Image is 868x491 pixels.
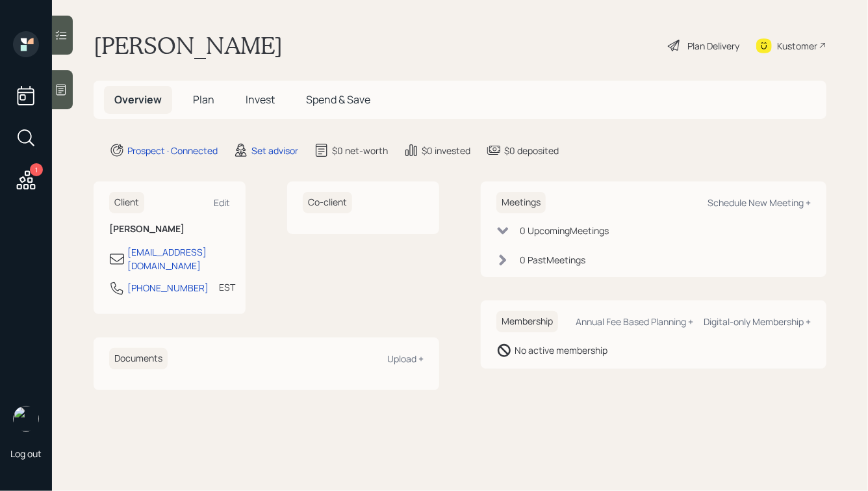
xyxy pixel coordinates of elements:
[109,192,144,213] h6: Client
[704,315,811,328] div: Digital-only Membership +
[520,224,609,237] div: 0 Upcoming Meeting s
[214,196,230,209] div: Edit
[246,92,275,107] span: Invest
[708,196,811,209] div: Schedule New Meeting +
[387,352,424,365] div: Upload +
[251,144,298,157] div: Set advisor
[127,144,218,157] div: Prospect · Connected
[127,281,209,295] div: [PHONE_NUMBER]
[576,315,693,328] div: Annual Fee Based Planning +
[303,192,352,213] h6: Co-client
[422,144,470,157] div: $0 invested
[193,92,214,107] span: Plan
[114,92,162,107] span: Overview
[504,144,559,157] div: $0 deposited
[515,343,607,357] div: No active membership
[219,280,235,294] div: EST
[496,192,546,213] h6: Meetings
[13,406,39,432] img: hunter_neumayer.jpg
[10,447,42,460] div: Log out
[306,92,370,107] span: Spend & Save
[520,253,585,267] div: 0 Past Meeting s
[30,163,43,176] div: 1
[109,348,168,369] h6: Documents
[332,144,388,157] div: $0 net-worth
[109,224,230,235] h6: [PERSON_NAME]
[687,39,739,53] div: Plan Delivery
[777,39,817,53] div: Kustomer
[496,311,558,332] h6: Membership
[94,31,283,60] h1: [PERSON_NAME]
[127,245,230,272] div: [EMAIL_ADDRESS][DOMAIN_NAME]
